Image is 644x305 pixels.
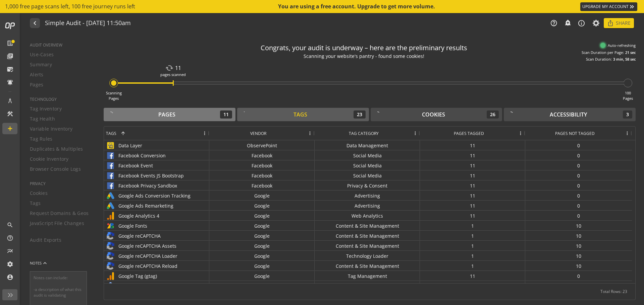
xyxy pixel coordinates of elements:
[7,125,13,132] mat-icon: add
[209,221,315,230] div: Google
[106,90,122,101] div: Scanning Pages
[420,140,525,150] div: 11
[349,131,379,136] span: Tag Category
[487,110,499,119] div: 26
[564,19,571,26] mat-icon: add_alert
[315,140,420,150] div: Data Management
[7,97,13,104] mat-icon: architecture
[525,140,632,150] div: 0
[106,161,115,170] img: Facebook Event
[106,251,115,260] img: Google reCAPTCHA Loader
[261,43,467,53] div: Congrats, your audit is underway – here are the preliminary results
[315,160,420,170] div: Social Media
[354,110,366,119] div: 23
[525,281,632,291] div: 0
[525,160,632,170] div: 0
[420,241,525,250] div: 1
[106,211,207,221] div: Google Analytics 4
[7,40,13,47] mat-icon: list_alt
[106,161,207,170] div: Facebook Event
[420,201,525,210] div: 11
[209,140,315,150] div: ObservePoint
[580,2,637,11] a: UPGRADE MY ACCOUNT
[525,271,632,281] div: 0
[525,170,632,180] div: 0
[209,271,315,281] div: Google
[106,171,207,180] div: Facebook Events JS Bootstrap
[7,248,13,254] mat-icon: multiline_chart
[315,281,420,291] div: Tag Management
[31,19,38,27] mat-icon: navigate_before
[420,221,525,230] div: 1
[106,181,115,190] img: Facebook Privacy Sandbox
[420,261,525,271] div: 1
[454,131,484,136] span: Pages Tagged
[420,231,525,240] div: 1
[625,50,636,55] div: 21 sec
[209,211,315,220] div: Google
[237,108,369,121] button: Tags23
[525,190,632,200] div: 0
[209,251,315,260] div: Google
[315,261,420,271] div: Content & Site Management
[106,231,115,240] img: Google reCAPTCHA
[106,191,207,201] div: Google Ads Conversion Tracking
[298,53,430,60] div: Scanning your website's pantry - found some cookies!
[106,241,207,251] div: Google reCAPTCHA Assets
[7,53,13,60] mat-icon: library_books
[106,261,207,271] div: Google reCAPTCHA Reload
[525,211,632,220] div: 0
[604,18,634,28] button: Share
[315,231,420,240] div: Content & Site Management
[578,19,585,27] mat-icon: info_outline
[106,181,207,190] div: Facebook Privacy Sandbox
[106,282,115,291] img: Google Tag Manager
[420,271,525,281] div: 11
[106,281,207,291] div: Google Tag Manager
[525,150,632,160] div: 0
[250,131,266,136] span: Vendor
[106,201,115,210] img: Google Ads Remarketing
[420,211,525,220] div: 11
[420,150,525,160] div: 11
[525,241,632,250] div: 10
[600,43,636,48] div: Auto-refreshing
[613,57,636,62] div: 3 min, 58 sec
[106,221,115,230] img: Google Fonts
[525,221,632,230] div: 10
[420,160,525,170] div: 11
[315,201,420,210] div: Advertising
[525,201,632,210] div: 0
[623,110,632,119] div: 3
[7,261,13,268] mat-icon: settings
[525,261,632,271] div: 10
[7,79,13,86] mat-icon: notifications_active
[209,261,315,271] div: Google
[422,111,445,119] div: Cookies
[104,108,235,121] button: Pages11
[550,19,557,27] mat-icon: help_outline
[158,111,175,119] div: Pages
[525,231,632,240] div: 10
[160,72,186,77] div: pages scanned
[420,251,525,260] div: 1
[209,160,315,170] div: Facebook
[209,231,315,240] div: Google
[629,3,635,10] mat-icon: keyboard_double_arrow_right
[420,190,525,200] div: 11
[106,272,115,281] img: Google Tag (gtag)
[555,131,595,136] span: Pages Not Tagged
[209,201,315,210] div: Google
[600,284,627,300] div: Total Rows: 23
[586,57,612,62] div: Scan Duration:
[209,281,315,291] div: Google
[5,3,135,10] span: 1,000 free page scans left, 100 free journey runs left
[582,50,624,55] div: Scan Duration per Page:
[106,211,115,220] img: Google Analytics 4
[550,111,587,119] div: Accessibility
[315,211,420,220] div: Web Analytics
[623,90,633,101] div: 100 Pages
[293,111,307,119] div: Tags
[315,241,420,250] div: Content & Site Management
[7,222,13,228] mat-icon: search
